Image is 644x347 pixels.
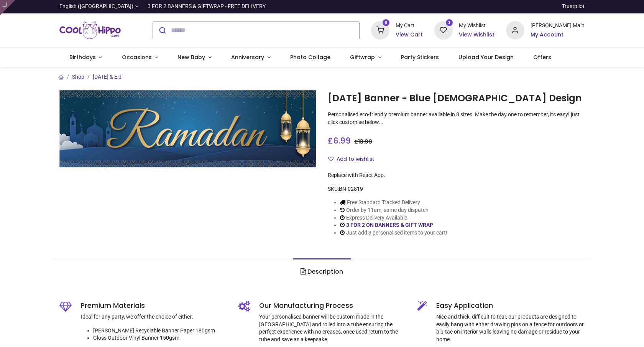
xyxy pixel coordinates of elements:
[328,92,585,105] h1: [DATE] Banner - Blue [DEMOGRAPHIC_DATA] Design
[293,258,350,285] a: Description
[328,156,333,162] i: Add to wishlist
[459,22,495,30] div: My Wishlist
[153,22,171,39] button: Submit
[533,53,551,61] span: Offers
[340,48,391,68] a: Giftwrap
[221,48,280,68] a: Anniversary
[358,138,372,145] span: 13.98
[340,207,447,214] li: Order by 11am, same day dispatch
[112,48,168,68] a: Occasions
[59,90,316,167] img: Ramadan Banner - Blue Mosque Design
[59,3,138,10] a: English ([GEOGRAPHIC_DATA])
[290,53,330,61] span: Photo Collage
[396,22,423,30] div: My Cart
[446,19,453,26] sup: 3
[401,53,439,61] span: Party Stickers
[333,135,351,146] span: 6.99
[59,20,121,41] img: Cool Hippo
[459,31,495,39] a: View Wishlist
[122,53,152,61] span: Occasions
[350,53,375,61] span: Giftwrap
[59,20,121,41] a: Logo of Cool Hippo
[81,313,227,321] p: Ideal for any party, we offer the choice of either:
[93,327,227,335] li: [PERSON_NAME] Recyclable Banner Paper 180gsm
[339,186,363,192] span: BN-02819
[59,48,112,68] a: Birthdays
[531,31,585,39] a: My Account
[93,74,122,80] a: [DATE] & Eid
[383,19,390,26] sup: 0
[231,53,264,61] span: Anniversary
[346,222,433,228] a: 3 FOR 2 ON BANNERS & GIFT WRAP
[436,313,585,343] p: Nice and thick, difficult to tear, our products are designed to easily hang with either drawing p...
[328,135,351,146] span: £
[328,111,585,126] p: Personalised eco-friendly premium banner available in 8 sizes. Make the day one to remember, its ...
[328,153,381,166] button: Add to wishlistAdd to wishlist
[371,26,389,33] a: 0
[148,3,266,10] div: 3 FOR 2 BANNERS & GIFTWRAP - FREE DELIVERY
[340,199,447,207] li: Free Standard Tracked Delivery
[328,172,585,179] div: Replace with React App.
[458,53,514,61] span: Upload Your Design
[259,301,406,311] h5: Our Manufacturing Process
[340,229,447,237] li: Just add 3 personalised items to your cart!
[72,74,84,80] a: Shop
[436,301,585,311] h5: Easy Application
[340,214,447,222] li: Express Delivery Available
[562,3,585,10] a: Trustpilot
[177,53,205,61] span: New Baby
[354,138,372,145] span: £
[396,31,423,39] a: View Cart
[93,334,227,342] li: Gloss Outdoor Vinyl Banner 150gsm
[81,301,227,311] h5: Premium Materials
[69,53,96,61] span: Birthdays
[168,48,222,68] a: New Baby
[434,26,453,33] a: 3
[328,185,585,193] div: SKU:
[531,22,585,30] div: [PERSON_NAME] Main
[259,313,406,343] p: Your personalised banner will be custom made in the [GEOGRAPHIC_DATA] and rolled into a tube ensu...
